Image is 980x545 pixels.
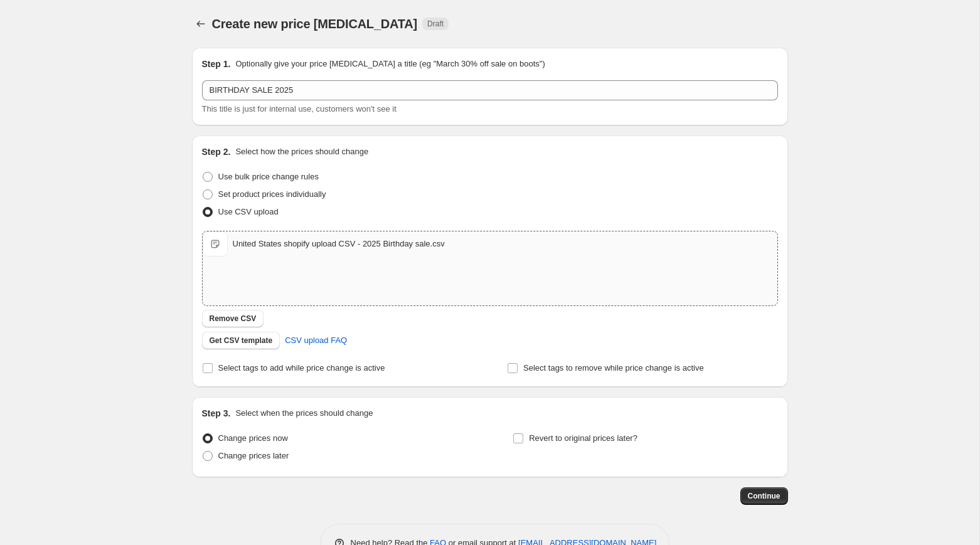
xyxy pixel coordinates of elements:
[235,407,373,420] p: Select when the prices should change
[277,331,354,351] a: CSV upload FAQ
[427,19,444,29] span: Draft
[202,310,264,327] button: Remove CSV
[235,146,368,158] p: Select how the prices should change
[218,451,289,460] span: Change prices later
[529,433,637,443] span: Revert to original prices later?
[523,363,704,373] span: Select tags to remove while price change is active
[202,58,231,70] h2: Step 1.
[285,334,347,347] span: CSV upload FAQ
[748,491,780,501] span: Continue
[210,336,273,346] span: Get CSV template
[202,407,231,420] h2: Step 3.
[202,80,778,100] input: 30% off holiday sale
[218,172,319,181] span: Use bulk price change rules
[218,363,385,373] span: Select tags to add while price change is active
[233,238,445,250] div: United States shopify upload CSV - 2025 Birthday sale.csv
[740,487,788,505] button: Continue
[218,433,288,443] span: Change prices now
[202,104,397,114] span: This title is just for internal use, customers won't see it
[218,207,279,216] span: Use CSV upload
[212,17,418,31] span: Create new price [MEDICAL_DATA]
[202,332,280,349] button: Get CSV template
[218,189,326,199] span: Set product prices individually
[192,15,210,33] button: Price change jobs
[210,314,257,324] span: Remove CSV
[202,146,231,158] h2: Step 2.
[235,58,545,70] p: Optionally give your price [MEDICAL_DATA] a title (eg "March 30% off sale on boots")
